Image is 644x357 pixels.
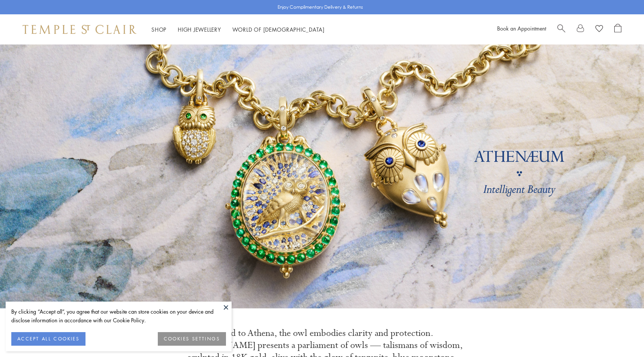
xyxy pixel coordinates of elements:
div: By clicking “Accept all”, you agree that our website can store cookies on your device and disclos... [11,307,226,325]
a: Open Shopping Bag [614,24,621,35]
iframe: Gorgias live chat messenger [606,322,636,349]
nav: Main navigation [151,25,325,34]
a: Book an Appointment [497,25,546,32]
p: Enjoy Complimentary Delivery & Returns [278,3,363,11]
a: View Wishlist [595,24,603,35]
button: ACCEPT ALL COOKIES [11,332,85,346]
a: ShopShop [151,26,166,33]
a: High JewelleryHigh Jewellery [178,26,221,33]
button: COOKIES SETTINGS [158,332,226,346]
img: Temple St. Clair [23,25,136,34]
a: World of [DEMOGRAPHIC_DATA]World of [DEMOGRAPHIC_DATA] [232,26,325,33]
a: Search [557,24,565,35]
